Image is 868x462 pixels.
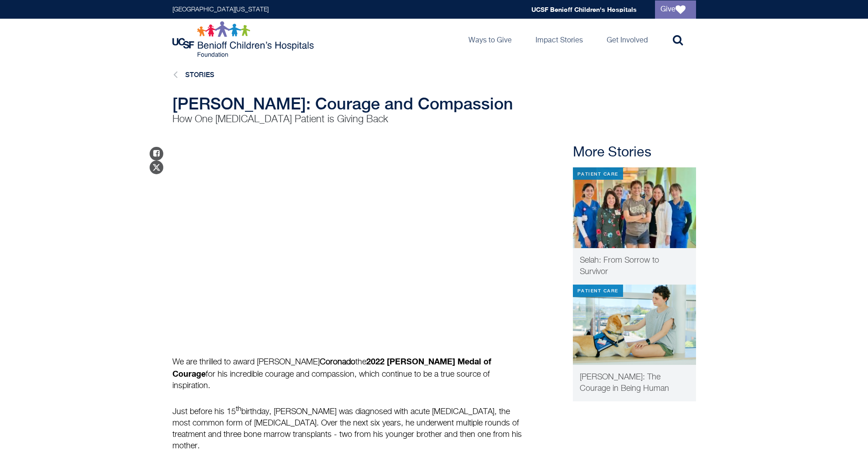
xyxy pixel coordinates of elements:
sup: th [236,405,241,412]
a: Patient Care [PERSON_NAME]: The Courage in Being Human [573,285,696,402]
img: IMG_0496.jpg [573,167,696,248]
a: Patient Care Selah: From Sorrow to Survivor [573,167,696,285]
p: We are thrilled to award [PERSON_NAME] the for his incredible courage and compassion, which conti... [172,356,524,392]
a: Get Involved [599,19,655,60]
div: Patient Care [573,285,623,297]
span: Selah: From Sorrow to Survivor [580,256,659,276]
p: How One [MEDICAL_DATA] Patient is Giving Back [172,113,524,126]
a: Stories [185,71,214,78]
a: Impact Stories [528,19,590,60]
p: Just before his 15 birthday, [PERSON_NAME] was diagnosed with acute [MEDICAL_DATA], the most comm... [172,403,524,452]
h2: More Stories [573,145,696,161]
div: Patient Care [573,167,623,180]
span: [PERSON_NAME]: Courage and Compassion [172,94,513,113]
a: UCSF Benioff Children's Hospitals [531,5,637,13]
b: Coronado [320,358,355,366]
span: [PERSON_NAME]: The Courage in Being Human [580,373,669,393]
img: elena-thumbnail-video-no-button.png [573,285,696,365]
a: Ways to Give [461,19,519,60]
a: [GEOGRAPHIC_DATA][US_STATE] [172,6,269,13]
a: Give [655,0,696,19]
img: Logo for UCSF Benioff Children's Hospitals Foundation [172,21,316,57]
